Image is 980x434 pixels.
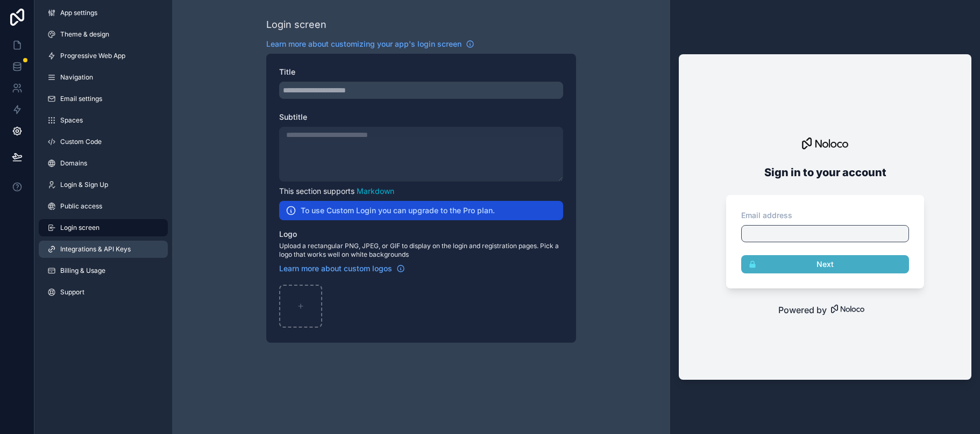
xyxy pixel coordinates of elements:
[39,262,168,279] a: Billing & Usage
[39,284,168,301] a: Support
[39,241,168,258] a: Integrations & API Keys
[60,138,102,146] span: Custom Code
[60,202,102,211] span: Public access
[60,159,87,168] span: Domains
[778,303,827,316] span: Powered by
[279,186,354,196] span: This section supports
[39,4,168,21] a: App settings
[39,26,168,43] a: Theme & design
[39,47,168,64] a: Progressive Web App
[266,39,474,49] a: Learn more about customizing your app's login screen
[266,39,461,49] span: Learn more about customizing your app's login screen
[679,303,971,316] a: Powered by
[60,266,105,275] span: Billing & Usage
[60,30,109,39] span: Theme & design
[39,176,168,193] a: Login & Sign Up
[39,155,168,172] a: Domains
[60,9,97,17] span: App settings
[266,17,326,32] div: Login screen
[279,263,392,274] span: Learn more about custom logos
[39,219,168,236] a: Login screen
[60,116,83,125] span: Spaces
[741,255,909,273] button: Next
[60,245,131,254] span: Integrations & API Keys
[60,288,84,296] span: Support
[279,263,405,274] a: Learn more about custom logos
[279,67,295,76] span: Title
[60,52,125,60] span: Progressive Web App
[797,133,853,154] img: logo
[279,112,307,121] span: Subtitle
[39,69,168,86] a: Navigation
[39,112,168,129] a: Spaces
[60,95,102,103] span: Email settings
[39,90,168,107] a: Email settings
[279,242,563,259] span: Upload a rectangular PNG, JPEG, or GIF to display on the login and registration pages. Pick a log...
[357,186,394,196] a: Markdown
[60,73,93,82] span: Navigation
[741,210,792,221] label: Email address
[60,223,100,232] span: Login screen
[60,180,108,189] span: Login & Sign Up
[301,205,495,216] h2: To use Custom Login you can upgrade to the Pro plan.
[722,163,928,182] h2: Sign in to your account
[39,133,168,150] a: Custom Code
[39,198,168,215] a: Public access
[279,229,297,238] span: Logo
